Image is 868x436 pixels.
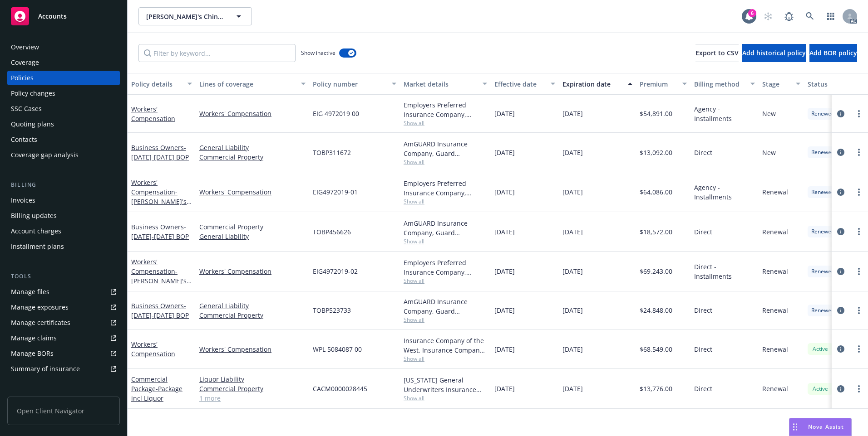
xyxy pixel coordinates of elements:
[809,44,857,62] button: Add BOR policy
[138,44,296,62] input: Filter by keyword...
[11,315,70,330] div: Manage certificates
[808,79,863,89] div: Status
[11,117,54,131] div: Quoting plans
[640,79,677,89] div: Premium
[38,13,67,20] span: Accounts
[7,132,120,147] a: Contacts
[131,178,187,215] a: Workers' Compensation
[199,187,306,197] a: Workers' Compensation
[853,266,864,277] a: more
[313,384,367,393] span: CACM0000028445
[199,344,306,354] a: Workers' Compensation
[494,187,515,197] span: [DATE]
[131,384,182,402] span: - Package incl Liquor
[789,418,801,436] div: Drag to move
[7,285,120,299] a: Manage files
[853,187,864,198] a: more
[404,119,487,127] span: Show all
[759,7,777,25] a: Start snowing
[199,222,306,232] a: Commercial Property
[694,104,755,123] span: Agency - Installments
[835,108,846,119] a: circleInformation
[494,266,515,276] span: [DATE]
[199,384,306,393] a: Commercial Property
[811,228,834,236] span: Renewed
[811,267,834,276] span: Renewed
[131,267,192,295] span: - [PERSON_NAME]'s Chino Inc
[11,208,57,223] div: Billing updates
[11,148,79,162] div: Coverage gap analysis
[131,143,189,161] span: - [DATE]-[DATE] BOP
[404,198,487,205] span: Show all
[811,345,829,353] span: Active
[690,73,759,95] button: Billing method
[404,375,487,394] div: [US_STATE] General Underwriters Insurance Company, Inc., Mercury Insurance
[808,423,844,431] span: Nova Assist
[694,305,712,315] span: Direct
[762,227,788,237] span: Renewal
[313,305,351,315] span: TOBP523733
[404,297,487,316] div: AmGUARD Insurance Company, Guard (Berkshire Hathaway)
[811,148,834,156] span: Renewed
[7,193,120,208] a: Invoices
[131,188,192,215] span: - [PERSON_NAME]'s Chino Inc
[138,7,252,25] button: [PERSON_NAME]'s Chino Inc
[404,218,487,237] div: AmGUARD Insurance Company, Guard (Berkshire Hathaway)
[7,180,120,189] div: Billing
[811,385,829,393] span: Active
[131,223,189,241] span: - [DATE]-[DATE] BOP
[640,305,672,315] span: $24,848.00
[694,384,712,393] span: Direct
[131,143,189,161] a: Business Owners
[694,262,755,281] span: Direct - Installments
[494,305,515,315] span: [DATE]
[11,102,42,116] div: SSC Cases
[11,71,34,85] div: Policies
[400,73,491,95] button: Market details
[562,266,583,276] span: [DATE]
[199,393,306,403] a: 1 more
[835,383,846,394] a: circleInformation
[562,227,583,237] span: [DATE]
[404,355,487,363] span: Show all
[7,71,120,85] a: Policies
[11,331,57,345] div: Manage claims
[404,237,487,245] span: Show all
[835,226,846,237] a: circleInformation
[494,109,515,118] span: [DATE]
[7,300,120,315] a: Manage exposures
[762,187,788,197] span: Renewal
[7,148,120,162] a: Coverage gap analysis
[640,148,672,157] span: $13,092.00
[146,12,225,21] span: [PERSON_NAME]'s Chino Inc
[640,266,672,276] span: $69,243.00
[762,344,788,354] span: Renewal
[694,227,712,237] span: Direct
[196,73,309,95] button: Lines of coverage
[562,305,583,315] span: [DATE]
[494,227,515,237] span: [DATE]
[491,73,559,95] button: Effective date
[11,224,61,238] div: Account charges
[7,4,120,29] a: Accounts
[822,7,840,25] a: Switch app
[404,139,487,158] div: AmGUARD Insurance Company, Guard (Berkshire Hathaway)
[199,109,306,118] a: Workers' Compensation
[853,147,864,158] a: more
[695,48,739,57] span: Export to CSV
[494,79,545,89] div: Effective date
[404,258,487,277] div: Employers Preferred Insurance Company, Employers Insurance Group
[7,331,120,345] a: Manage claims
[762,109,776,118] span: New
[811,110,834,118] span: Renewed
[562,148,583,157] span: [DATE]
[7,102,120,116] a: SSC Cases
[853,383,864,394] a: more
[762,148,776,157] span: New
[404,336,487,355] div: Insurance Company of the West, Insurance Company of the West (ICW)
[694,183,755,202] span: Agency - Installments
[835,344,846,354] a: circleInformation
[11,55,39,70] div: Coverage
[404,277,487,285] span: Show all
